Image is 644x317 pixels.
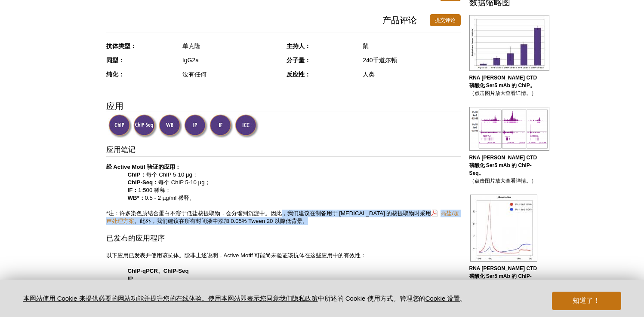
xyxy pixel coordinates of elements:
[106,146,136,154] font: 应用笔记
[287,57,311,64] font: 分子量：
[134,218,308,224] font: 。此外，我们建议在所有封闭液中添加 0.05% Tween 20 以降低背景。
[128,179,159,186] font: ChIP-Seq：
[128,171,146,178] font: ChIP：
[106,57,124,64] font: 同型：
[159,114,182,138] img: 经Western印迹法验证
[460,295,466,302] font: 。
[182,71,206,78] font: 没有任何
[108,114,132,138] img: ChIP 验证
[146,171,198,178] font: 每个 ChIP 5-10 µg；
[158,179,210,186] font: 每个 ChIP 5-10 µg；
[235,114,259,138] img: 免疫细胞化学验证
[182,57,199,64] font: IgG2a
[469,15,549,71] img: 通过 ChIP 测试 RNA pol II CTD 磷酸化 Ser5 抗体 (mAb)。
[138,187,171,193] font: 1:500 稀释；
[133,114,157,138] img: ChIP-Seq 验证
[106,101,123,111] font: 应用
[425,295,460,303] button: Cookie 设置
[573,297,600,304] font: 知道了！
[469,90,536,96] font: （点击图片放大查看详情。）
[210,114,233,138] img: 免疫荧光验证
[469,178,536,184] font: （点击图片放大查看详情。）
[393,295,425,302] font: 。管理您的
[363,71,375,78] font: 人类
[106,234,165,242] font: 已发布的应用程序
[23,295,318,302] a: 本网站使用 Cookie 来提供必要的网站功能并提升您的在线体验。使用本网站即表示您同意我们隐私政策
[106,209,459,225] a: 高盐/超声处理方案
[430,14,461,26] a: 提交评论
[318,295,393,302] font: 中所述的 Cookie 使用方式
[382,15,417,25] font: 产品评论
[469,75,537,88] font: RNA [PERSON_NAME] CTD 磷酸化 Ser5 mAb 的 ChIP。
[106,252,367,259] font: 以下应用已发表并使用该抗体。除非上述说明，Active Motif 可能尚未验证该抗体在这些应用中的有效性：
[106,210,459,224] font: 高盐/超声处理方案
[469,155,537,176] font: RNA [PERSON_NAME] CTD 磷酸化 Ser5 mAb 的 ChIP-Seq。
[469,107,549,151] img: 通过 ChIP-Seq 测试 RNA pol II CTD 磷酸化 Ser5 抗体 (mAb)。
[363,57,397,64] font: 240千道尔顿
[182,43,200,49] font: 单克隆
[469,265,537,287] font: RNA [PERSON_NAME] CTD 磷酸化 Ser5 mAb 的 ChIP-Seq。
[106,71,124,78] font: 纯化：
[287,71,311,78] font: 反应性：
[184,114,208,138] img: 免疫沉淀验证
[145,195,195,201] font: 0.5 - 2 µg/ml 稀释。
[106,210,431,216] font: *注：许多染色质结合蛋白不溶于低盐核提取物，会分馏到沉淀中。因此，我们建议在制备用于 [MEDICAL_DATA] 的核提取物时采用
[128,268,189,274] font: ChIP-qPCR、ChIP-Seq
[287,43,311,49] font: 主持人：
[106,43,136,49] font: 抗体类型：
[435,17,456,23] font: 提交评论
[128,187,139,193] font: IF：
[363,43,369,49] font: 鼠
[470,195,537,262] img: 通过 ChIP-Seq 测试 RNA pol II CTD 磷酸化 Ser5 抗体 (mAb)。
[106,164,181,170] font: 经 Active Motif 验证的应用：
[552,292,621,310] button: 知道了！
[128,275,139,282] font: IP、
